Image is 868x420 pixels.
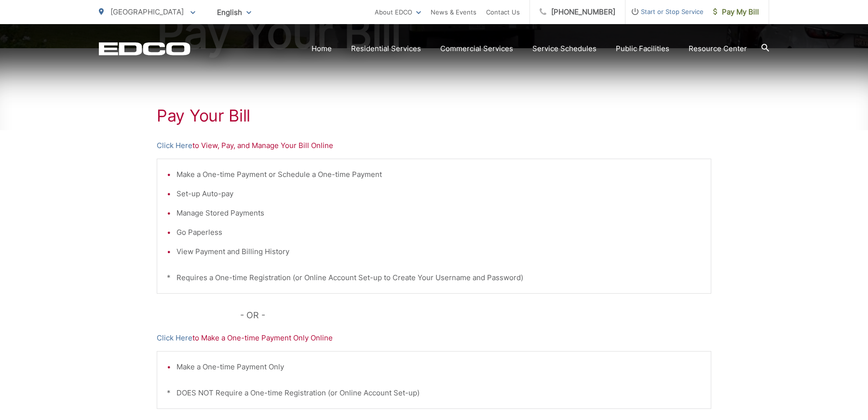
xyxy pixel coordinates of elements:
p: - OR - [240,308,712,323]
a: News & Events [431,6,476,18]
p: * Requires a One-time Registration (or Online Account Set-up to Create Your Username and Password) [167,272,701,284]
h1: Pay Your Bill [157,106,711,125]
span: Pay My Bill [713,6,759,18]
a: Click Here [157,140,192,151]
span: English [210,4,258,21]
a: Public Facilities [616,43,669,54]
span: [GEOGRAPHIC_DATA] [110,7,184,16]
li: View Payment and Billing History [176,246,701,257]
li: Go Paperless [176,227,701,238]
li: Make a One-time Payment or Schedule a One-time Payment [176,169,701,180]
li: Set-up Auto-pay [176,188,701,200]
p: to Make a One-time Payment Only Online [157,332,711,344]
li: Manage Stored Payments [176,207,701,219]
a: EDCD logo. Return to the homepage. [99,42,190,55]
a: Commercial Services [440,43,513,54]
a: Service Schedules [532,43,597,54]
a: Click Here [157,332,192,344]
p: * DOES NOT Require a One-time Registration (or Online Account Set-up) [167,387,701,399]
p: to View, Pay, and Manage Your Bill Online [157,140,711,151]
a: About EDCO [375,6,421,18]
li: Make a One-time Payment Only [176,361,701,373]
a: Residential Services [351,43,421,54]
a: Resource Center [689,43,747,54]
a: Home [312,43,332,54]
a: Contact Us [486,6,520,18]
